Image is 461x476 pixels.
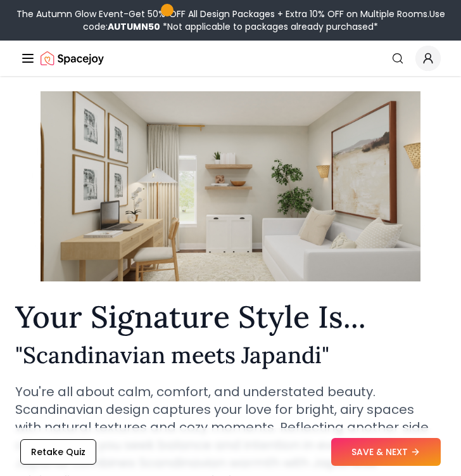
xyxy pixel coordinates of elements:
span: Use code: [83,8,445,33]
img: Scandinavian meets Japandi Style Example [41,60,420,313]
button: SAVE & NEXT [331,438,441,466]
b: AUTUMN50 [108,20,160,33]
h1: Your Signature Style Is... [15,302,446,332]
div: The Autumn Glow Event-Get 50% OFF All Design Packages + Extra 10% OFF on Multiple Rooms. [5,8,456,33]
button: Retake Quiz [20,439,96,465]
img: Spacejoy Logo [41,46,104,71]
h2: " Scandinavian meets Japandi " [15,342,446,368]
a: Spacejoy [41,46,104,71]
span: *Not applicable to packages already purchased* [160,20,378,33]
nav: Global [20,41,441,76]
